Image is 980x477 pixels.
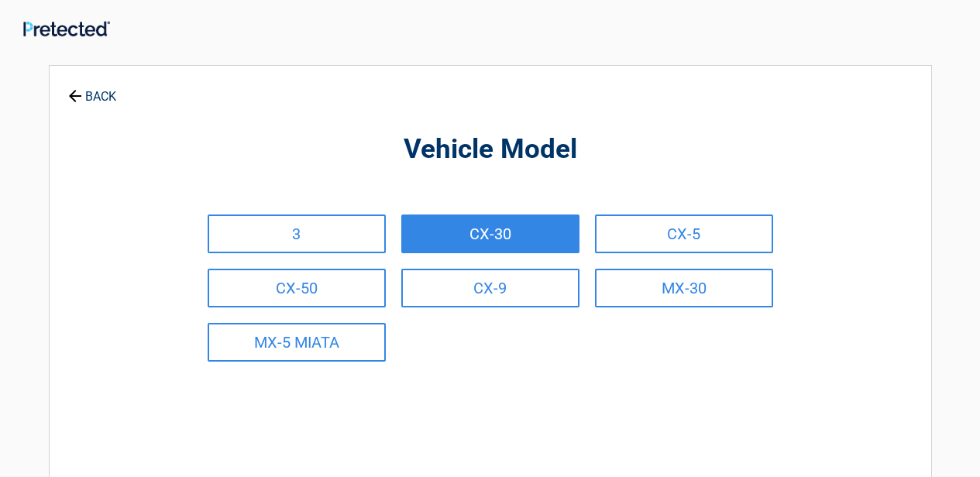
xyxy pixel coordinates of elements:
a: 3 [208,214,386,253]
a: MX-30 [595,269,773,307]
a: CX-9 [401,269,579,307]
a: MX-5 MIATA [208,323,386,362]
img: Main Logo [23,21,110,36]
h2: Vehicle Model [135,132,846,168]
a: BACK [65,76,119,103]
a: CX-30 [401,214,579,253]
a: CX-5 [595,214,773,253]
a: CX-50 [208,269,386,307]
